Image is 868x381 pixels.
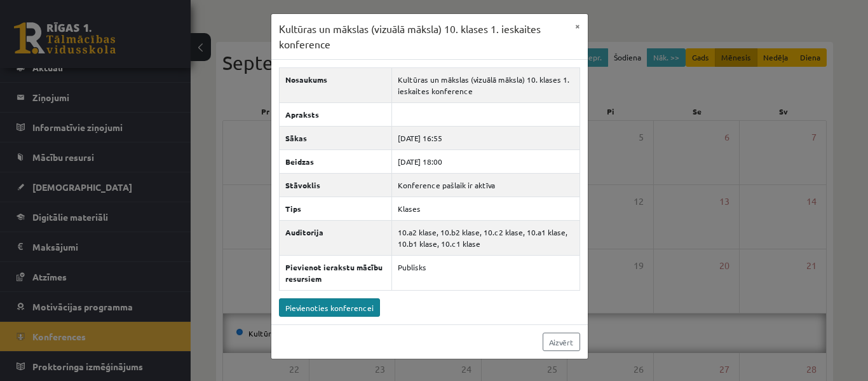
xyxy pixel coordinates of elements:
[279,150,391,174] th: Beidzas
[279,127,391,150] th: Sākas
[279,221,391,256] th: Auditorija
[567,14,588,38] button: ×
[279,103,391,127] th: Apraksts
[391,127,580,150] td: [DATE] 16:55
[391,256,580,291] td: Publisks
[279,22,567,52] h3: Kultūras un mākslas (vizuālā māksla) 10. klases 1. ieskaites konference
[279,174,391,197] th: Stāvoklis
[279,197,391,221] th: Tips
[391,197,580,221] td: Klases
[391,174,580,197] td: Konference pašlaik ir aktīva
[279,298,380,317] a: Pievienoties konferencei
[391,221,580,256] td: 10.a2 klase, 10.b2 klase, 10.c2 klase, 10.a1 klase, 10.b1 klase, 10.c1 klase
[279,256,391,291] th: Pievienot ierakstu mācību resursiem
[279,68,391,103] th: Nosaukums
[391,150,580,174] td: [DATE] 18:00
[543,333,580,351] a: Aizvērt
[391,68,580,103] td: Kultūras un mākslas (vizuālā māksla) 10. klases 1. ieskaites konference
